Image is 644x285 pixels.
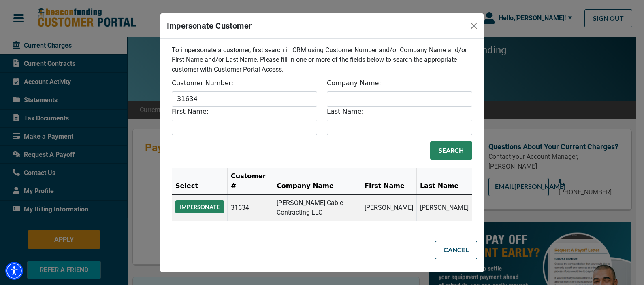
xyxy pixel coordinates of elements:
[467,19,480,32] button: Close
[327,78,381,88] label: Company Name:
[231,203,270,213] p: 31634
[416,168,472,194] th: Last Name
[167,20,252,32] h5: Impersonate Customer
[175,200,224,213] button: Impersonate
[420,203,469,213] p: [PERSON_NAME]
[172,107,209,116] label: First Name:
[5,262,23,280] div: Accessibility Menu
[172,45,472,74] p: To impersonate a customer, first search in CRM using Customer Number and/or Company Name and/or F...
[172,168,228,194] th: Select
[327,107,364,116] label: Last Name:
[228,168,273,194] th: Customer #
[435,241,477,259] button: Cancel
[172,78,233,88] label: Customer Number:
[365,203,413,213] p: [PERSON_NAME]
[273,168,361,194] th: Company Name
[361,168,416,194] th: First Name
[277,198,358,217] p: [PERSON_NAME] Cable Contracting LLC
[430,141,472,160] button: Search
